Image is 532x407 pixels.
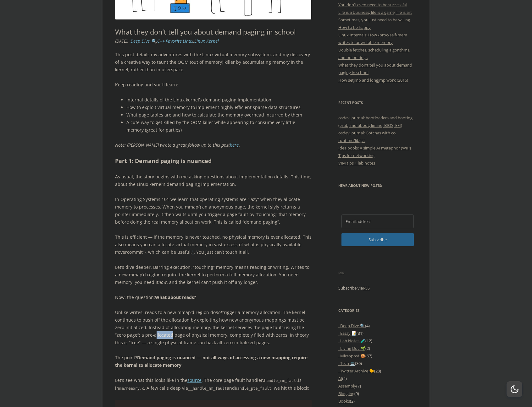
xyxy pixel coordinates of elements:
[341,214,414,228] input: Email address
[115,233,312,256] p: This is efficient — if the memory is never touched, no physical memory is ever allocated. This al...
[119,386,144,391] code: mm/memory.c
[338,391,354,396] a: Blogging
[338,153,374,158] a: Tips for networking
[338,322,417,329] li: (4)
[166,38,182,44] a: Favorite
[338,397,417,405] li: (2)
[126,96,312,104] li: Internal details of the Linux kernel’s demand paging implementation
[126,111,312,119] li: What page tables are and how to calculate the memory overhead incurred by them
[338,382,417,390] li: (7)
[338,160,375,166] a: VIM tips + lab notes
[338,130,396,143] a: osdev journal: Gotchas with cc-runtime/libgcc
[115,38,219,44] i: : , , , ,
[338,115,413,128] a: osdev journal: bootloaders and booting (grub, multiboot, limine, BIOS, EFI)
[115,142,239,148] em: Note: [PERSON_NAME] wrote a great follow up to this post
[155,294,196,300] strong: What about reads?
[338,353,365,359] a: _Micropost 🍪
[115,294,312,301] p: Now, the question:
[192,249,194,253] sup: 1
[129,38,156,44] a: _Deep Dive 🔍
[338,24,371,30] a: How to be happy
[115,355,308,368] strong: Demand paging is nuanced — not all ways of accessing a new mapping require the kernel to allocate...
[338,145,411,151] a: Idea pools: A simple AI metaphor (WIP)
[338,361,355,366] a: _Tech 💻
[338,368,374,374] a: _Twitter Archive 🐤
[338,32,407,45] a: Linux Internals: How /proc/self/mem writes to unwritable memory
[188,386,227,391] code: __handle_mm_fault
[338,329,417,337] li: (31)
[338,17,410,23] a: Sometimes, you just need to be willing
[115,309,312,346] p: Unlike writes, reads to a new mmap’d region do trigger a memory allocation. The kernel continues ...
[183,38,193,44] a: Linux
[338,2,407,8] a: You don’t even need to be successful
[194,38,219,44] a: Linux Kernel
[115,263,312,286] p: Let’s dive deeper. Barring execution, “touching” memory means reading or writing. Writes to a new...
[338,345,365,351] a: _Living Doc 🌱
[264,378,298,383] code: handle_mm_fault
[338,376,342,381] a: AI
[338,398,350,404] a: Books
[341,233,414,246] button: Subscribe
[187,377,202,383] a: source
[230,142,239,148] a: here
[338,99,417,106] h3: Recent Posts
[115,377,312,392] p: Let’s see what this looks like in the . The core page fault handler, is in . A few calls deep via...
[235,386,271,391] code: handle_pte_fault
[192,249,194,255] a: 1
[338,337,417,345] li: (12)
[338,360,417,367] li: (30)
[338,330,357,336] a: _Essay 📝
[126,104,312,111] li: How to exploit virtual memory to implement highly efficient sparse data structures
[338,390,417,397] li: (9)
[115,141,312,149] p: .
[157,38,165,44] a: C++
[338,47,410,60] a: Double fetches, scheduling algorithms, and onion rings
[115,81,312,89] p: Keep reading and you’ll learn:
[115,156,312,166] h2: Part 1: Demand paging is nuanced
[115,38,127,44] time: [DATE]
[338,345,417,352] li: (2)
[338,338,365,344] a: _Lab Notes 🧪
[115,354,312,369] p: The point? .
[338,323,365,328] a: _Deep Dive 🔍
[338,367,417,375] li: (28)
[158,279,167,285] em: now
[216,309,222,315] em: not
[338,307,417,314] h3: Categories
[338,383,356,389] a: Assembly
[338,375,417,382] li: (4)
[338,77,408,83] a: How setjmp and longjmp work (2016)
[338,284,417,292] p: Subscribe via
[338,269,417,277] h3: RSS
[115,173,312,188] p: As usual, the story begins with me asking questions about implementation details. This time, abou...
[115,196,312,226] p: In Operating Systems 101 we learn that operating systems are “lazy” when they allocate memory to ...
[115,28,312,36] h1: What they don’t tell you about demand paging in school
[338,62,412,75] a: What they don’t tell you about demand paging in school
[126,119,312,134] li: A cute way to get killed by the OOM killer while appearing to consume very little memory (great f...
[363,285,370,291] a: RSS
[338,182,417,189] h3: Hear about new posts:
[338,9,412,15] a: Life is a business; life is a game; life is art
[338,352,417,360] li: (67)
[115,51,312,73] p: This post details my adventures with the Linux virtual memory subsystem, and my discovery of a cr...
